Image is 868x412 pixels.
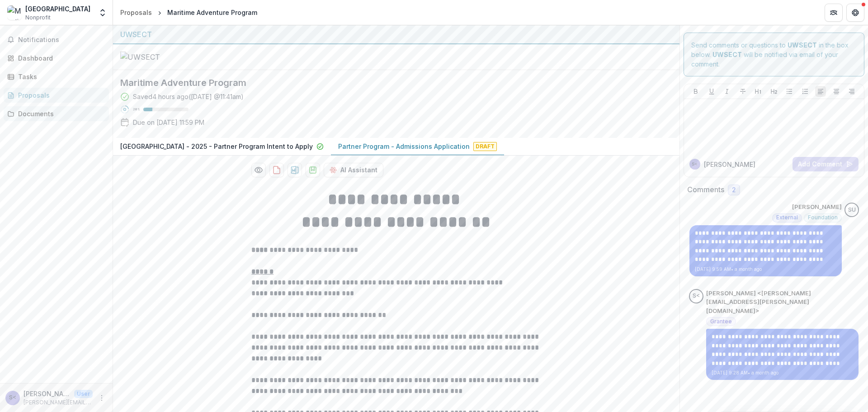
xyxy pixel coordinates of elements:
[4,88,109,103] a: Proposals
[120,142,313,151] p: [GEOGRAPHIC_DATA] - 2025 - Partner Program Intent to Apply
[74,390,93,398] p: User
[167,8,257,17] div: Maritime Adventure Program
[792,203,842,212] p: [PERSON_NAME]
[793,157,859,171] button: Add Comment
[4,69,109,84] a: Tasks
[4,51,109,66] a: Dashboard
[24,389,71,398] p: [PERSON_NAME] <[PERSON_NAME][EMAIL_ADDRESS][PERSON_NAME][DOMAIN_NAME]>
[808,214,838,221] span: Foundation
[120,29,672,40] div: UWSECT
[96,393,107,403] button: More
[324,163,383,177] button: AI Assistant
[706,86,717,97] button: Underline
[693,293,700,299] div: Sarah Cahill <sarah.cahill@mysticseaport.org>
[338,142,470,151] p: Partner Program - Admissions Application
[133,118,204,127] p: Due on [DATE] 11:59 PM
[473,142,497,151] span: Draft
[251,163,266,177] button: Preview 15006fb8-b40d-4937-ba92-20d5c4bdad7b-1.pdf
[704,160,755,169] p: [PERSON_NAME]
[846,4,864,22] button: Get Help
[4,33,109,47] button: Notifications
[706,289,859,316] p: [PERSON_NAME] <[PERSON_NAME][EMAIL_ADDRESS][PERSON_NAME][DOMAIN_NAME]>
[117,6,261,19] nav: breadcrumb
[687,185,724,194] h2: Comments
[120,52,211,62] img: UWSECT
[4,106,109,121] a: Documents
[288,163,302,177] button: download-proposal
[7,5,22,20] img: Mystic Seaport Museum
[684,33,865,76] div: Send comments or questions to in the box below. will be notified via email of your comment.
[784,86,795,97] button: Bullet List
[96,4,109,22] button: Open entity switcher
[846,86,857,97] button: Align Right
[712,369,853,376] p: [DATE] 9:28 AM • a month ago
[692,162,698,166] div: Sarah Cahill <sarah.cahill@mysticseaport.org>
[695,266,836,273] p: [DATE] 9:59 AM • a month ago
[815,86,826,97] button: Align Left
[269,163,284,177] button: download-proposal
[690,86,701,97] button: Bold
[120,77,658,88] h2: Maritime Adventure Program
[800,86,811,97] button: Ordered List
[133,92,244,101] div: Saved 4 hours ago ( [DATE] @ 11:41am )
[788,41,817,49] strong: UWSECT
[753,86,764,97] button: Heading 1
[769,86,779,97] button: Heading 2
[306,163,320,177] button: download-proposal
[18,36,105,44] span: Notifications
[25,14,51,22] span: Nonprofit
[737,86,748,97] button: Strike
[831,86,842,97] button: Align Center
[9,395,16,401] div: Sarah Cahill <sarah.cahill@mysticseaport.org>
[117,6,156,19] a: Proposals
[710,318,732,325] span: Grantee
[18,90,102,100] div: Proposals
[120,8,152,17] div: Proposals
[825,4,843,22] button: Partners
[18,72,102,81] div: Tasks
[25,4,90,14] div: [GEOGRAPHIC_DATA]
[848,207,856,213] div: Scott Umbel
[732,186,736,194] span: 2
[712,51,742,58] strong: UWSECT
[722,86,732,97] button: Italicize
[133,106,140,113] p: 20 %
[24,398,93,407] p: [PERSON_NAME][EMAIL_ADDRESS][PERSON_NAME][DOMAIN_NAME]
[18,53,102,63] div: Dashboard
[776,214,798,221] span: External
[18,109,102,118] div: Documents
